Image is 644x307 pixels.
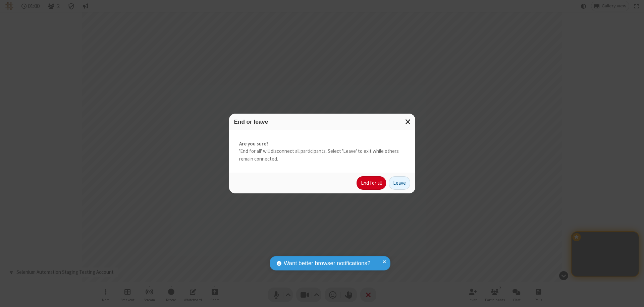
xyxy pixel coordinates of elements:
[357,176,386,190] button: End for all
[234,119,410,125] h3: End or leave
[229,130,415,173] div: 'End for all' will disconnect all participants. Select 'Leave' to exit while others remain connec...
[401,114,415,130] button: Close modal
[239,140,405,148] strong: Are you sure?
[284,259,370,268] span: Want better browser notifications?
[389,176,410,190] button: Leave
